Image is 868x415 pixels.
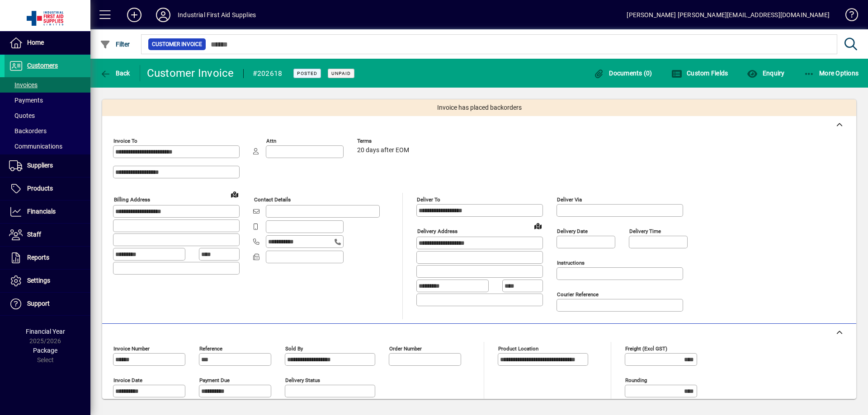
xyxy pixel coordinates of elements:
span: Suppliers [27,162,53,169]
div: [PERSON_NAME] [PERSON_NAME][EMAIL_ADDRESS][DOMAIN_NAME] [627,8,830,22]
mat-label: Order number [389,345,422,352]
mat-label: Reference [199,345,222,352]
a: Staff [5,224,90,246]
span: Financials [27,208,56,215]
mat-label: Invoice To [113,138,137,144]
a: Communications [5,139,90,154]
span: Invoices [9,81,38,89]
mat-label: Rounding [625,377,647,383]
div: Customer Invoice [147,66,234,80]
a: Payments [5,93,90,108]
span: Quotes [9,112,35,119]
a: View on map [531,219,545,233]
span: Back [100,70,130,77]
span: Invoice has placed backorders [437,103,522,112]
span: Package [33,347,57,354]
a: Reports [5,247,90,269]
button: Documents (0) [591,65,655,81]
button: Profile [149,7,178,23]
a: Support [5,293,90,315]
button: More Options [802,65,861,81]
a: Products [5,177,90,200]
a: Financials [5,201,90,223]
app-page-header-button: Back [90,65,140,81]
span: Staff [27,231,41,238]
span: Customer Invoice [152,40,202,49]
mat-label: Courier Reference [557,291,599,298]
span: Communications [9,143,62,150]
span: 20 days after EOM [357,147,409,154]
button: Filter [98,36,132,52]
a: Backorders [5,123,90,139]
span: Documents (0) [594,70,652,77]
button: Custom Fields [669,65,731,81]
div: #202618 [253,66,283,81]
span: Home [27,39,44,46]
mat-label: Invoice number [113,345,150,352]
a: Suppliers [5,154,90,177]
mat-label: Delivery status [285,377,320,383]
mat-label: Attn [266,138,276,144]
button: Add [120,7,149,23]
mat-label: Payment due [199,377,230,383]
mat-label: Instructions [557,260,585,266]
div: Industrial First Aid Supplies [178,8,256,22]
span: Terms [357,138,411,144]
mat-label: Freight (excl GST) [625,345,667,352]
a: Invoices [5,77,90,93]
button: Enquiry [745,65,787,81]
mat-label: Delivery time [629,228,661,234]
button: Back [98,65,132,81]
span: Settings [27,277,50,284]
span: Reports [27,254,49,261]
a: Knowledge Base [839,2,857,31]
a: Home [5,32,90,54]
mat-label: Delivery date [557,228,588,234]
span: Support [27,300,50,307]
span: Filter [100,41,130,48]
span: Enquiry [747,70,784,77]
span: Financial Year [26,328,65,335]
mat-label: Product location [498,345,538,352]
a: Settings [5,270,90,292]
span: Customers [27,62,58,69]
mat-label: Deliver via [557,196,582,203]
span: More Options [804,70,859,77]
mat-label: Sold by [285,345,303,352]
span: Backorders [9,127,47,135]
a: Quotes [5,108,90,123]
a: View on map [227,187,242,201]
span: Posted [297,70,317,76]
span: Unpaid [331,70,351,76]
span: Custom Fields [671,70,728,77]
mat-label: Invoice date [113,377,142,383]
mat-label: Deliver To [417,196,440,203]
span: Products [27,185,53,192]
span: Payments [9,97,43,104]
